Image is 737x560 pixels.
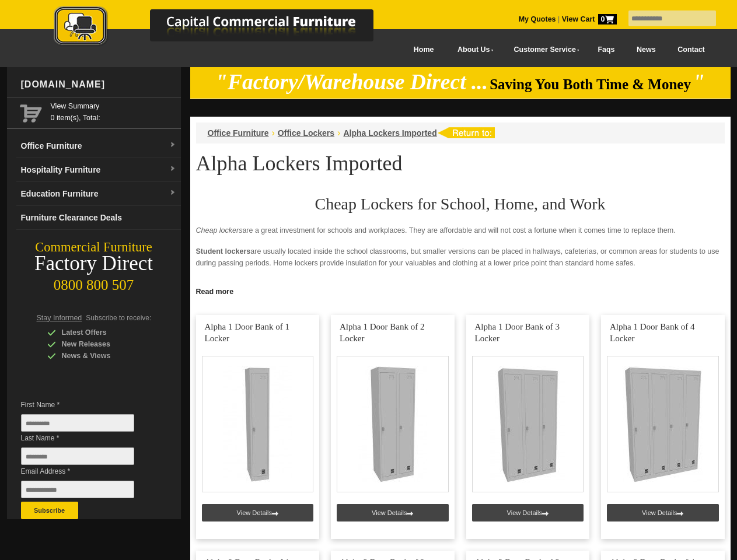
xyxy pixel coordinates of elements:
[47,338,158,350] div: New Releases
[47,327,158,338] div: Latest Offers
[169,166,176,173] img: dropdown
[445,37,501,63] a: About Us
[51,100,176,122] span: 0 item(s), Total:
[208,128,269,138] a: Office Furniture
[343,128,436,138] a: Alpha Lockers Imported
[21,466,152,477] span: Email Address *
[501,37,586,63] a: Customer Service
[196,278,725,302] p: provide a sense of security for the employees. Since no one can enter or touch the locker, it red...
[190,283,731,297] a: Click to read more
[21,481,134,498] input: Email Address *
[7,256,181,272] div: Factory Direct
[16,158,181,182] a: Hospitality Furnituredropdown
[278,128,334,138] a: Office Lockers
[519,15,556,23] a: My Quotes
[437,127,495,138] img: return to
[196,152,725,174] h1: Alpha Lockers Imported
[16,206,181,230] a: Furniture Clearance Deals
[693,70,705,94] em: "
[196,246,725,269] p: are usually located inside the school classrooms, but smaller versions can be placed in hallways,...
[37,314,82,322] span: Stay Informed
[47,350,158,362] div: News & Views
[21,447,134,465] input: Last Name *
[490,76,691,92] span: Saving You Both Time & Money
[337,127,340,139] li: ›
[626,37,666,63] a: News
[587,37,626,63] a: Faqs
[21,502,78,519] button: Subscribe
[21,399,152,411] span: First Name *
[169,142,176,149] img: dropdown
[598,14,617,24] span: 0
[16,134,181,158] a: Office Furnituredropdown
[7,271,181,293] div: 0800 800 507
[169,190,176,197] img: dropdown
[196,247,251,256] strong: Student lockers
[86,314,151,322] span: Subscribe to receive:
[21,414,134,432] input: First Name *
[560,15,616,23] a: View Cart0
[196,225,725,236] p: are a great investment for schools and workplaces. They are affordable and will not cost a fortun...
[215,70,488,94] em: "Factory/Warehouse Direct ...
[51,100,176,112] a: View Summary
[7,239,181,256] div: Commercial Furniture
[21,432,152,444] span: Last Name *
[22,6,430,48] img: Capital Commercial Furniture Logo
[16,182,181,206] a: Education Furnituredropdown
[196,195,725,213] h2: Cheap Lockers for School, Home, and Work
[272,127,275,139] li: ›
[16,67,181,102] div: [DOMAIN_NAME]
[22,6,430,52] a: Capital Commercial Furniture Logo
[562,15,617,23] strong: View Cart
[666,37,715,63] a: Contact
[196,226,243,235] em: Cheap lockers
